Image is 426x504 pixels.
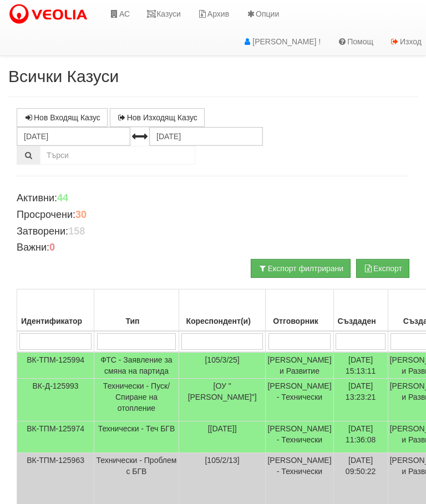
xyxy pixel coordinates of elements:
[251,259,351,278] button: Експорт филтрирани
[96,313,177,329] div: Тип
[329,28,382,55] a: Помощ
[205,456,239,465] span: [105/2/13]
[94,421,179,453] td: Технически - Теч БГВ
[333,421,388,453] td: [DATE] 11:36:08
[17,421,94,453] td: ВК-ТПМ-125974
[17,193,409,204] h4: Активни:
[94,289,179,332] th: Тип: No sort applied, activate to apply an ascending sort
[336,313,386,329] div: Създаден
[266,421,333,453] td: [PERSON_NAME] - Технически
[40,146,195,165] input: Търсене по Идентификатор, Бл/Вх/Ап, Тип, Описание, Моб. Номер, Имейл, Файл, Коментар,
[17,108,108,127] a: Нов Входящ Казус
[17,210,409,221] h4: Просрочени:
[49,242,55,253] b: 0
[188,381,257,401] span: [ОУ "[PERSON_NAME]"]
[19,313,92,329] div: Идентификатор
[356,259,409,278] button: Експорт
[267,313,331,329] div: Отговорник
[75,209,87,220] b: 30
[333,352,388,379] td: [DATE] 15:13:11
[266,289,333,332] th: Отговорник: No sort applied, activate to apply an ascending sort
[205,355,239,364] span: [105/3/25]
[8,67,418,85] h2: Всички Казуси
[94,379,179,421] td: Технически - Пуск/Спиране на отопление
[17,242,409,253] h4: Важни:
[208,424,237,433] span: [[DATE]]
[181,313,264,329] div: Кореспондент(и)
[234,28,329,55] a: [PERSON_NAME] !
[110,108,205,127] a: Нов Изходящ Казус
[17,379,94,421] td: ВК-Д-125993
[333,289,388,332] th: Създаден: No sort applied, activate to apply an ascending sort
[266,379,333,421] td: [PERSON_NAME] - Технически
[94,352,179,379] td: ФТС - Заявление за смяна на партида
[68,226,85,237] b: 158
[179,289,266,332] th: Кореспондент(и): No sort applied, activate to apply an ascending sort
[17,352,94,379] td: ВК-ТПМ-125994
[333,379,388,421] td: [DATE] 13:23:21
[17,226,409,237] h4: Затворени:
[266,352,333,379] td: [PERSON_NAME] и Развитие
[17,289,94,332] th: Идентификатор: No sort applied, activate to apply an ascending sort
[8,3,93,26] img: VeoliaLogo.png
[57,192,68,203] b: 44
